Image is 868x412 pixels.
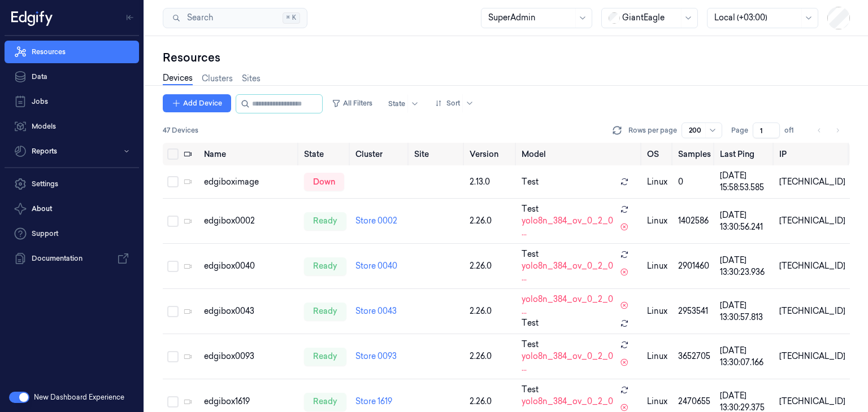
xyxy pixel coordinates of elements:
span: Search [183,12,213,24]
a: Devices [163,72,193,85]
div: edgibox0043 [204,305,295,317]
div: edgibox1619 [204,396,295,407]
span: Test [522,339,539,350]
div: [TECHNICAL_ID] [779,305,845,317]
a: Support [5,222,139,245]
button: All Filters [327,94,377,112]
div: down [304,173,344,191]
span: 47 Devices [163,125,198,135]
div: edgiboximage [204,176,295,188]
button: Search⌘K [163,8,307,28]
div: ready [304,303,346,321]
div: 2.26.0 [470,305,513,317]
div: 1402586 [678,215,711,227]
a: Store 0002 [355,216,397,226]
p: linux [647,396,670,407]
button: Add Device [163,94,231,112]
div: edgibox0002 [204,215,295,227]
div: ready [304,393,346,411]
div: edgibox0040 [204,260,295,272]
div: 2.13.0 [470,176,513,188]
p: Rows per page [628,125,677,135]
div: Resources [163,50,850,65]
a: Store 0043 [355,306,397,316]
p: linux [647,176,670,188]
th: OS [643,143,674,165]
th: State [300,143,351,165]
div: [DATE] 13:30:56.241 [720,209,770,233]
div: ready [304,212,346,230]
button: Select row [167,216,179,227]
p: linux [647,305,670,317]
span: Test [522,317,539,329]
th: Samples [674,143,715,165]
th: IP [775,143,850,165]
div: edgibox0093 [204,350,295,362]
div: ready [304,348,346,366]
p: linux [647,215,670,227]
div: 3652705 [678,350,711,362]
button: Reports [5,140,139,163]
div: [TECHNICAL_ID] [779,350,845,362]
button: Select row [167,396,179,407]
div: 2953541 [678,305,711,317]
span: Test [522,384,539,396]
a: Clusters [202,73,233,85]
th: Name [199,143,300,165]
th: Model [517,143,643,165]
div: 2901460 [678,260,711,272]
a: Jobs [5,90,139,113]
div: 2.26.0 [470,350,513,362]
button: About [5,198,139,220]
span: of 1 [784,125,802,135]
div: 2.26.0 [470,396,513,407]
a: Sites [242,73,261,85]
div: [DATE] 13:30:57.813 [720,300,770,323]
button: Select row [167,351,179,362]
th: Version [465,143,517,165]
a: Store 0040 [355,261,397,271]
span: yolo8n_384_ov_0_2_0 ... [522,215,616,239]
span: Test [522,248,539,260]
span: Test [522,176,539,188]
div: 2470655 [678,396,711,407]
a: Resources [5,41,139,63]
th: Cluster [351,143,410,165]
div: [TECHNICAL_ID] [779,176,845,188]
button: Toggle Navigation [121,8,139,27]
p: linux [647,260,670,272]
button: Select row [167,176,179,187]
nav: pagination [811,122,845,138]
span: yolo8n_384_ov_0_2_0 ... [522,293,616,317]
th: Last Ping [715,143,775,165]
button: Select row [167,306,179,317]
div: [TECHNICAL_ID] [779,215,845,227]
a: Settings [5,173,139,195]
div: ready [304,257,346,275]
th: Site [410,143,465,165]
div: [DATE] 13:30:23.936 [720,255,770,278]
div: [DATE] 15:58:53.585 [720,170,770,194]
span: Page [731,125,748,135]
a: Data [5,65,139,88]
div: [TECHNICAL_ID] [779,260,845,272]
span: yolo8n_384_ov_0_2_0 ... [522,260,616,284]
a: Store 0093 [355,351,397,361]
div: [TECHNICAL_ID] [779,396,845,407]
div: [DATE] 13:30:07.166 [720,345,770,369]
p: linux [647,350,670,362]
a: Store 1619 [355,396,392,406]
a: Documentation [5,247,139,270]
div: 2.26.0 [470,215,513,227]
span: yolo8n_384_ov_0_2_0 ... [522,350,616,374]
div: 2.26.0 [470,260,513,272]
a: Models [5,115,139,138]
button: Select row [167,261,179,272]
button: Select all [167,148,179,160]
span: Test [522,203,539,215]
div: 0 [678,176,711,188]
